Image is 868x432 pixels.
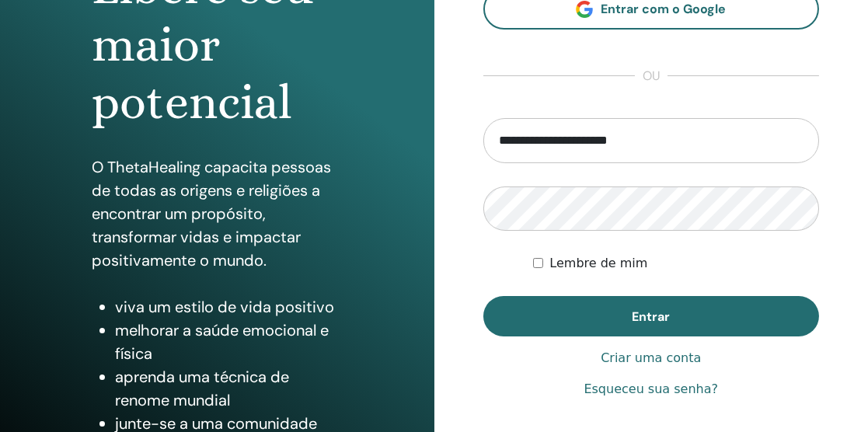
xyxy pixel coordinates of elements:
[601,350,701,365] font: Criar uma conta
[115,367,289,410] font: aprenda uma técnica de renome mundial
[584,381,718,396] font: Esqueceu sua senha?
[115,320,329,364] font: melhorar a saúde emocional e física
[115,297,334,317] font: viva um estilo de vida positivo
[601,349,701,368] a: Criar uma conta
[643,68,660,84] font: ou
[632,308,670,325] font: Entrar
[584,380,718,399] a: Esqueceu sua senha?
[483,296,820,336] button: Entrar
[601,1,726,17] font: Entrar com o Google
[92,157,331,270] font: O ThetaHealing capacita pessoas de todas as origens e religiões a encontrar um propósito, transfo...
[533,254,819,273] div: Mantenha-me autenticado indefinidamente ou até que eu faça logout manualmente
[549,256,647,270] font: Lembre de mim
